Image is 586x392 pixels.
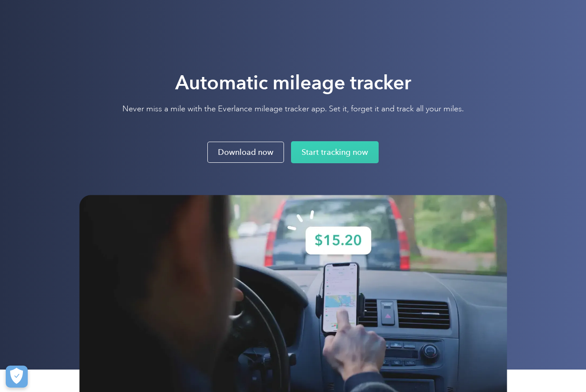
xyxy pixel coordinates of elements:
a: Download now [207,142,284,163]
p: Never miss a mile with the Everlance mileage tracker app. Set it, forget it and track all your mi... [122,103,464,114]
h1: Automatic mileage tracker [122,70,464,95]
button: Cookies Settings [6,366,28,388]
a: Start tracking now [291,141,379,163]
